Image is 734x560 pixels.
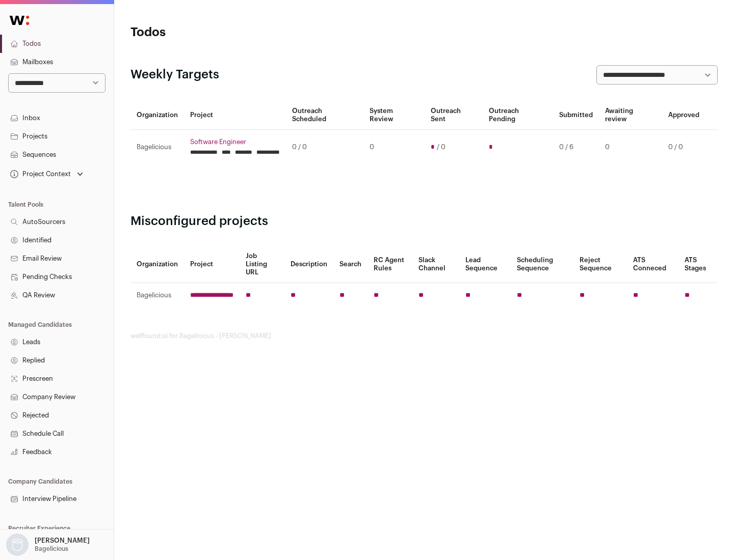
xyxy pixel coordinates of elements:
[8,170,71,178] div: Project Context
[130,213,718,230] h2: Misconfigured projects
[35,545,68,553] p: Bagelicious
[333,246,368,283] th: Search
[130,130,184,165] td: Bagelicious
[662,130,705,165] td: 0 / 0
[130,246,184,283] th: Organization
[4,10,35,31] img: Wellfound
[553,101,599,130] th: Submitted
[511,246,573,283] th: Scheduling Sequence
[284,246,333,283] th: Description
[190,138,280,146] a: Software Engineer
[363,130,424,165] td: 0
[4,534,92,556] button: Open dropdown
[437,143,445,151] span: / 0
[599,130,662,165] td: 0
[35,537,90,545] p: [PERSON_NAME]
[130,24,326,41] h1: Todos
[130,283,184,308] td: Bagelicious
[8,167,85,181] button: Open dropdown
[130,67,219,83] h2: Weekly Targets
[459,246,511,283] th: Lead Sequence
[184,101,286,130] th: Project
[483,101,553,130] th: Outreach Pending
[286,101,363,130] th: Outreach Scheduled
[363,101,424,130] th: System Review
[599,101,662,130] th: Awaiting review
[368,246,412,283] th: RC Agent Rules
[184,246,240,283] th: Project
[130,101,184,130] th: Organization
[662,101,705,130] th: Approved
[678,246,718,283] th: ATS Stages
[573,246,627,283] th: Reject Sequence
[240,246,284,283] th: Job Listing URL
[412,246,459,283] th: Slack Channel
[627,246,678,283] th: ATS Conneced
[286,130,363,165] td: 0 / 0
[553,130,599,165] td: 0 / 6
[6,534,29,556] img: nopic.png
[425,101,483,130] th: Outreach Sent
[130,332,718,340] footer: wellfound:ai for Bagelicious - [PERSON_NAME]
